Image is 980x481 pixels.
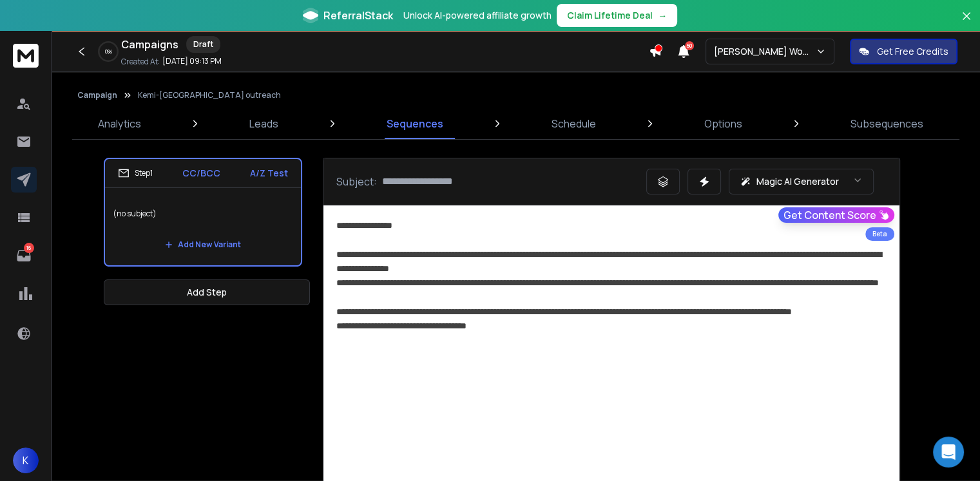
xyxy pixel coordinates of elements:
button: Get Content Score [778,207,894,223]
p: CC/BCC [182,167,220,180]
button: K [13,448,39,473]
span: ReferralStack [323,8,393,23]
button: Claim Lifetime Deal→ [557,4,677,27]
p: Unlock AI-powered affiliate growth [403,9,552,22]
p: [DATE] 09:13 PM [162,56,222,66]
button: Get Free Credits [850,39,957,64]
button: Magic AI Generator [729,169,874,194]
p: Subsequences [850,116,923,131]
p: Subject: [336,174,377,189]
p: Analytics [98,116,141,131]
div: Beta [865,227,894,241]
span: → [658,9,667,22]
a: Sequences [379,108,451,139]
button: Add New Variant [155,232,251,258]
p: [PERSON_NAME] Workspace [714,45,816,58]
div: Step 1 [118,167,153,179]
p: Get Free Credits [877,45,948,58]
div: Open Intercom Messenger [933,437,964,467]
p: Options [704,116,742,131]
a: 16 [11,243,37,269]
a: Options [697,108,750,139]
button: Close banner [958,8,975,39]
p: Sequences [387,116,443,131]
div: Draft [186,36,220,53]
p: Created At: [121,57,160,67]
a: Schedule [544,108,604,139]
button: Campaign [77,90,117,100]
p: Kemi-[GEOGRAPHIC_DATA] outreach [138,90,281,100]
p: (no subject) [113,196,293,232]
p: 0 % [105,48,112,55]
button: Add Step [104,279,310,305]
p: A/Z Test [250,167,288,180]
p: Leads [249,116,278,131]
span: 50 [685,41,694,50]
a: Analytics [90,108,149,139]
li: Step1CC/BCCA/Z Test(no subject)Add New Variant [104,158,302,267]
p: Schedule [552,116,596,131]
p: 16 [24,243,34,253]
p: Magic AI Generator [756,175,839,188]
a: Leads [242,108,286,139]
h1: Campaigns [121,37,178,52]
a: Subsequences [843,108,931,139]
